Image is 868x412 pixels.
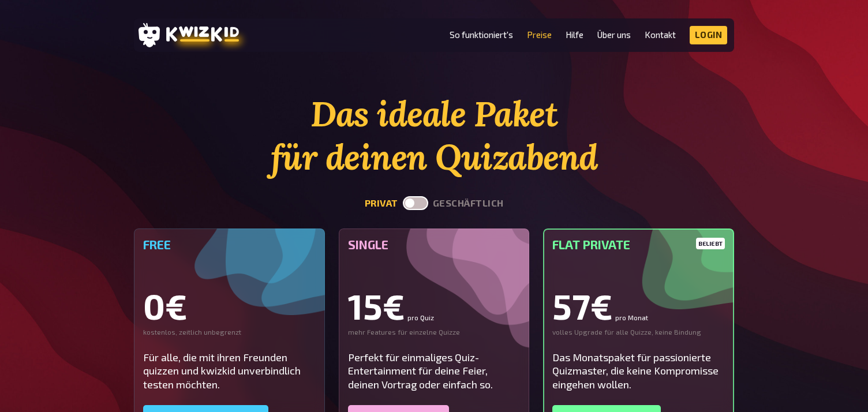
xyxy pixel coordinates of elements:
[348,351,521,391] div: Perfekt für einmaliges Quiz-Entertainment für deine Feier, deinen Vortrag oder einfach so.
[143,351,316,391] div: Für alle, die mit ihren Freunden quizzen und kwizkid unverbindlich testen möchten.
[566,30,583,40] a: Hilfe
[143,238,316,252] h5: Free
[433,198,504,209] button: geschäftlich
[552,328,725,337] div: volles Upgrade für alle Quizze, keine Bindung
[615,314,648,321] small: pro Monat
[552,351,725,391] div: Das Monatspaket für passionierte Quizmaster, die keine Kompromisse eingehen wollen.
[597,30,631,40] a: Über uns
[365,198,398,209] button: privat
[552,238,725,252] h5: Flat Private
[527,30,552,40] a: Preise
[348,328,521,337] div: mehr Features für einzelne Quizze
[690,26,728,44] a: Login
[134,92,734,179] h1: Das ideale Paket für deinen Quizabend
[348,238,521,252] h5: Single
[348,289,521,323] div: 15€
[552,289,725,323] div: 57€
[407,314,434,321] small: pro Quiz
[645,30,676,40] a: Kontakt
[143,328,316,337] div: kostenlos, zeitlich unbegrenzt
[143,289,316,323] div: 0€
[450,30,513,40] a: So funktioniert's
